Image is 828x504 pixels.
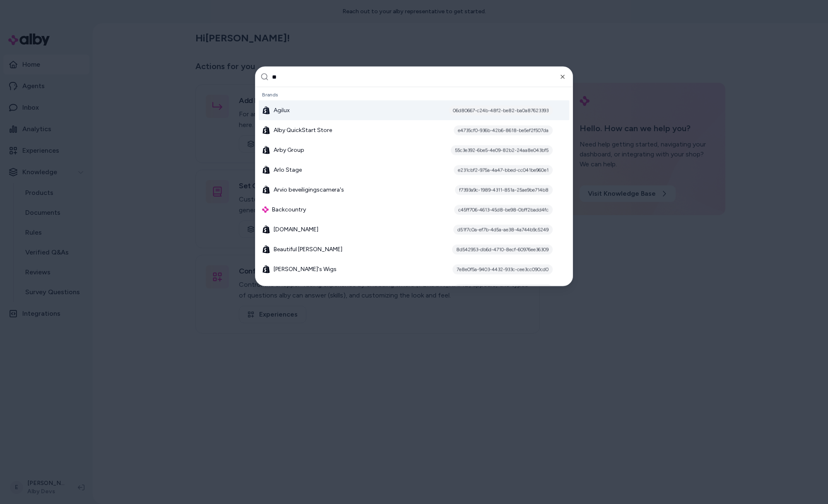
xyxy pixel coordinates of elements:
[454,205,553,215] div: c45ff706-4613-45d8-be98-0bff2badd4fc
[262,206,269,213] img: alby Logo
[272,206,306,214] span: Backcountry
[274,126,332,134] span: Alby QuickStart Store
[454,125,553,135] div: e4735cf0-936b-42b6-8618-be5ef2f507da
[453,225,553,235] div: d51f7c0a-ef7b-4d5a-ae38-4a744b9c5249
[453,284,553,294] div: ab2c1351-25fa-4880-8729-78f0fd417aca
[454,165,553,175] div: e231cbf2-975a-4a47-bbed-cc041be960e1
[259,89,569,101] div: Brands
[455,185,553,195] div: f7393a9c-1989-4311-851a-25ae9be714b8
[274,186,344,194] span: Arvio beveiligingscamera's
[449,106,553,115] div: 06d80667-c24b-48f2-be82-ba0a87623393
[274,106,290,115] span: Agilux
[274,166,302,174] span: Arlo Stage
[453,264,553,274] div: 7e8e0f5a-9403-4432-933c-cee3cc090cd0
[452,245,553,254] div: 8d542953-db6d-4710-8ecf-60976ee36309
[274,226,318,234] span: [DOMAIN_NAME]
[451,145,553,155] div: 55c3e392-6be5-4e09-82b2-24aa8e043bf5
[274,146,304,154] span: Arby Group
[272,285,343,293] span: Bed Bath & Beyond - Demo
[255,87,573,286] div: Suggestions
[274,265,337,274] span: [PERSON_NAME]'s Wigs
[274,245,342,254] span: Beautiful [PERSON_NAME]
